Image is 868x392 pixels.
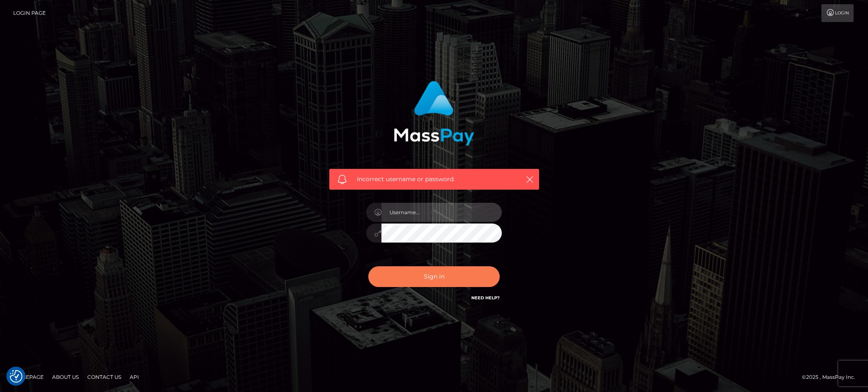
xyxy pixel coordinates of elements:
button: Sign in [368,266,500,287]
button: Consent Preferences [10,370,22,383]
span: Incorrect username or password. [357,175,512,184]
input: Username... [381,203,502,222]
a: Login Page [13,4,46,22]
a: About Us [49,370,82,384]
img: Revisit consent button [10,370,22,383]
a: Contact Us [84,370,125,384]
div: © 2025 , MassPay Inc. [802,373,862,382]
a: Homepage [9,370,47,384]
a: Login [821,4,854,22]
a: Need Help? [471,295,500,301]
a: API [126,370,142,384]
img: MassPay Login [394,81,474,146]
